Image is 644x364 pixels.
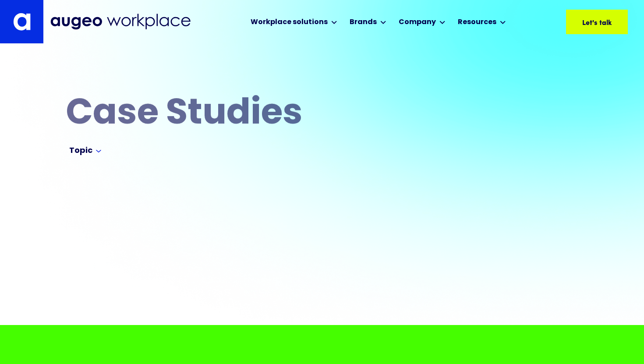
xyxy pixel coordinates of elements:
a: Let's talk [566,10,628,34]
div: Brands [350,17,377,28]
img: Augeo's "a" monogram decorative logo in white. [13,13,31,31]
div: Company [399,17,436,28]
div: List [66,255,578,290]
h2: Case Studies [66,97,367,132]
div: Workplace solutions [251,17,328,28]
div: Resources [458,17,496,28]
img: Arrow symbol in bright blue pointing down to indicate an expanded section. [96,150,101,153]
img: Augeo Workplace business unit full logo in mignight blue. [50,14,191,30]
div: Topic [69,146,92,156]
